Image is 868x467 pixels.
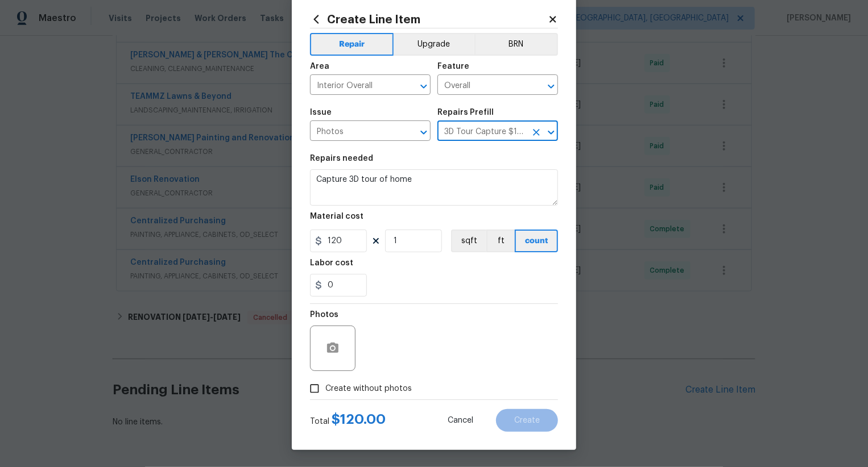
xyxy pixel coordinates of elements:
h5: Repairs Prefill [437,109,494,116]
button: Clear [528,124,544,140]
span: Cancel [448,416,473,425]
button: Open [543,124,559,140]
h5: Area [310,62,329,70]
button: Cancel [429,409,491,432]
div: Total [310,414,386,427]
span: $ 120.00 [332,412,386,426]
h5: Material cost [310,212,363,220]
h5: Repairs needed [310,155,373,162]
button: ft [486,230,515,252]
h5: Feature [437,62,469,70]
button: Repair [310,33,394,56]
button: BRN [474,33,558,56]
textarea: Capture 3D tour of home [310,169,558,206]
button: sqft [451,230,486,252]
button: Open [416,78,432,94]
button: Upgrade [394,33,475,56]
h2: Create Line Item [310,13,548,26]
button: Create [496,409,558,432]
button: count [515,230,558,252]
h5: Labor cost [310,259,353,267]
span: Create [514,416,540,425]
h5: Photos [310,311,338,319]
span: Create without photos [325,383,412,395]
button: Open [416,124,432,140]
h5: Issue [310,109,332,116]
button: Open [543,78,559,94]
